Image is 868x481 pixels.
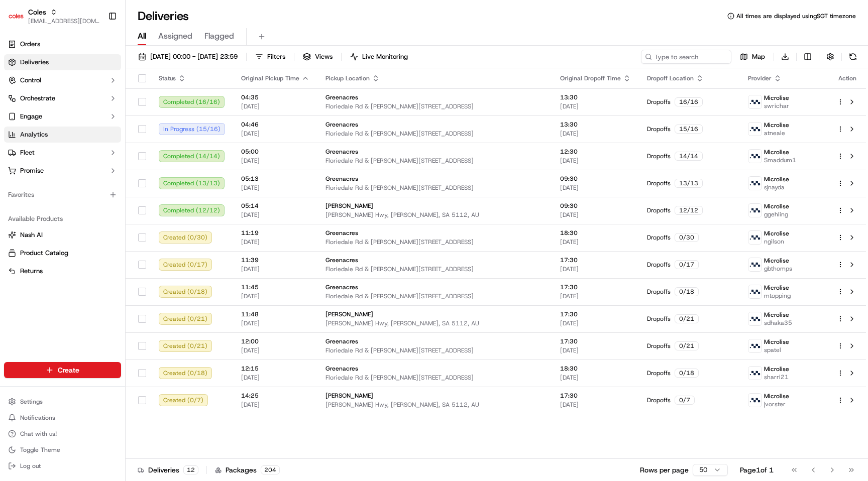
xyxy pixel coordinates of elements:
span: [EMAIL_ADDRESS][DOMAIN_NAME] [28,17,100,25]
span: [DATE] [241,211,309,219]
span: 12:30 [560,148,631,156]
span: Dropoffs [647,396,671,404]
span: Original Dropoff Time [560,74,621,82]
div: 0 / 18 [675,369,699,378]
span: Microlise [764,175,789,183]
span: Dropoffs [647,315,671,323]
span: [DATE] [560,346,631,354]
div: Available Products [4,211,121,227]
span: [DATE] 00:00 - [DATE] 23:59 [150,52,238,61]
span: [DATE] [560,238,631,246]
span: jvorster [764,400,789,408]
span: mtopping [764,292,791,300]
span: Notifications [20,414,55,422]
img: microlise_logo.jpeg [748,367,762,380]
span: 05:13 [241,175,309,183]
span: 17:30 [560,256,631,264]
div: Action [837,74,858,82]
div: 15 / 16 [675,125,703,134]
button: Toggle Theme [4,443,121,457]
h1: Deliveries [138,8,189,24]
span: Dropoffs [647,179,671,187]
span: Greenacres [325,365,358,373]
span: Settings [20,398,43,406]
a: 📗Knowledge Base [6,142,81,160]
span: Dropoffs [647,288,671,296]
span: [DATE] [241,130,309,138]
button: Map [735,50,770,64]
img: microlise_logo.jpeg [748,312,762,325]
div: Packages [215,465,280,475]
span: spatel [764,346,789,354]
a: Nash AI [8,230,117,239]
span: [PERSON_NAME] [325,310,373,318]
span: Dropoff Location [647,74,694,82]
span: Provider [748,74,772,82]
span: Chat with us! [20,430,57,438]
a: Returns [8,267,117,276]
span: [DATE] [560,401,631,409]
span: 12:00 [241,337,309,345]
button: [DATE] 00:00 - [DATE] 23:59 [134,50,242,64]
span: [DATE] [241,157,309,165]
button: Refresh [846,50,860,64]
span: Dropoffs [647,152,671,160]
p: Welcome 👋 [10,40,183,56]
span: Dropoffs [647,125,671,133]
span: [DATE] [560,211,631,219]
button: Start new chat [171,99,183,111]
span: [DATE] [560,130,631,138]
button: Product Catalog [4,245,121,261]
img: microlise_logo.jpeg [748,285,762,298]
span: sjnayda [764,183,789,191]
span: Floriedale Rd & [PERSON_NAME][STREET_ADDRESS] [325,184,544,192]
span: All times are displayed using SGT timezone [736,12,856,20]
button: Create [4,362,121,378]
span: 17:30 [560,392,631,400]
div: 204 [261,465,280,474]
a: 💻API Documentation [81,142,165,160]
button: Promise [4,163,121,179]
span: All [138,30,146,42]
span: atneale [764,129,789,137]
span: 14:25 [241,392,309,400]
img: microlise_logo.jpeg [748,204,762,217]
span: [PERSON_NAME] Hwy, [PERSON_NAME], SA 5112, AU [325,401,544,409]
span: Dropoffs [647,261,671,269]
span: 04:46 [241,121,309,129]
button: Log out [4,459,121,473]
span: Dropoffs [647,233,671,242]
span: ngilson [764,237,789,246]
span: 05:00 [241,148,309,156]
button: Returns [4,263,121,279]
span: [DATE] [241,238,309,246]
button: ColesColes[EMAIL_ADDRESS][DOMAIN_NAME] [4,4,104,28]
span: Microlise [764,311,789,319]
img: microlise_logo.jpeg [748,339,762,352]
span: Original Pickup Time [241,74,299,82]
span: [DATE] [241,374,309,382]
span: Greenacres [325,121,358,129]
span: Floriedale Rd & [PERSON_NAME][STREET_ADDRESS] [325,130,544,138]
button: Filters [251,50,290,64]
span: 17:30 [560,337,631,345]
span: [PERSON_NAME] [325,392,373,400]
span: Fleet [20,148,35,157]
button: Coles [28,7,46,17]
button: Orchestrate [4,90,121,106]
span: 11:45 [241,283,309,291]
span: Floriedale Rd & [PERSON_NAME][STREET_ADDRESS] [325,265,544,273]
span: 17:30 [560,283,631,291]
span: Returns [20,267,43,276]
span: Orchestrate [20,94,55,103]
span: Greenacres [325,337,358,345]
span: 11:39 [241,256,309,264]
span: Toggle Theme [20,446,60,454]
a: Analytics [4,127,121,143]
span: gbthomps [764,265,792,273]
span: Greenacres [325,93,358,101]
span: Flagged [204,30,234,42]
span: Microlise [764,202,789,210]
span: [PERSON_NAME] [325,202,373,210]
span: Greenacres [325,283,358,291]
